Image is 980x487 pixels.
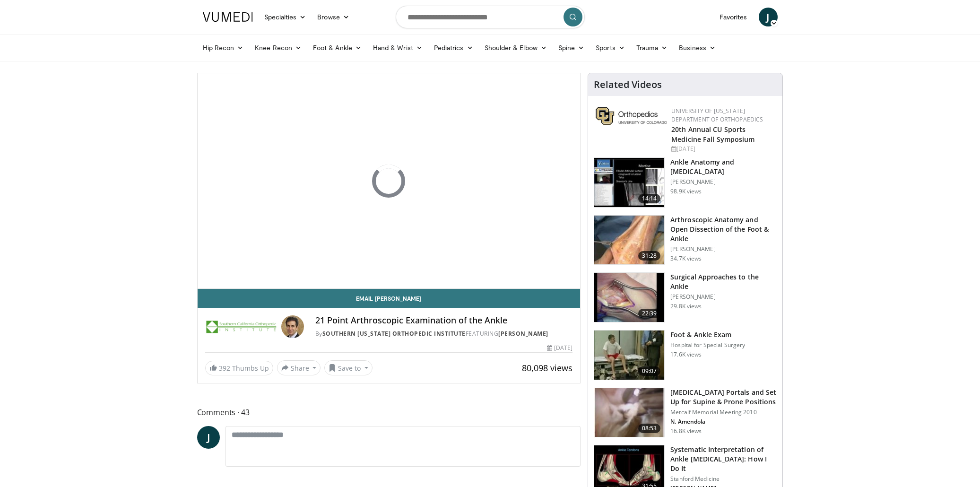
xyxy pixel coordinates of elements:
[671,145,775,153] div: [DATE]
[670,388,777,407] h3: [MEDICAL_DATA] Portals and Set Up for Supine & Prone Positions
[594,388,664,437] img: amend3_3.png.150x105_q85_crop-smart_upscale.jpg
[670,215,777,243] h3: Arthroscopic Anatomy and Open Dissection of the Foot & Ankle
[203,12,253,22] img: VuMedi Logo
[277,360,321,375] button: Share
[670,351,702,358] p: 17.6K views
[281,315,304,338] img: Avatar
[498,330,548,338] a: [PERSON_NAME]
[315,315,572,326] h4: 21 Point Arthroscopic Examination of the Ankle
[594,388,777,438] a: 08:53 [MEDICAL_DATA] Portals and Set Up for Supine & Prone Positions Metcalf Memorial Meeting 201...
[670,293,777,301] p: [PERSON_NAME]
[670,330,745,339] h3: Foot & Ankle Exam
[638,424,661,433] span: 08:53
[638,251,661,261] span: 31:28
[670,303,702,310] p: 29.8K views
[522,362,572,374] span: 80,098 views
[638,194,661,203] span: 14:14
[428,38,479,57] a: Pediatrics
[594,330,664,380] img: 9953_3.png.150x105_q85_crop-smart_upscale.jpg
[198,73,581,289] video-js: Video Player
[590,38,631,57] a: Sports
[197,406,581,418] span: Comments 43
[638,309,661,318] span: 22:39
[205,315,278,338] img: Southern California Orthopedic Institute
[594,79,662,90] h4: Related Videos
[307,38,367,57] a: Foot & Ankle
[673,38,721,57] a: Business
[670,418,777,426] p: N. Amendola
[219,364,230,373] span: 392
[312,8,355,26] a: Browse
[670,255,702,262] p: 34.7K views
[670,178,777,186] p: [PERSON_NAME]
[205,361,273,375] a: 392 Thumbs Up
[324,360,373,375] button: Save to
[396,6,585,28] input: Search topics, interventions
[594,273,664,322] img: 27463190-6349-4d0c-bdb3-f372be2c3ba7.150x105_q85_crop-smart_upscale.jpg
[670,245,777,253] p: [PERSON_NAME]
[594,330,777,380] a: 09:07 Foot & Ankle Exam Hospital for Special Surgery 17.6K views
[670,475,777,483] p: Stanford Medicine
[671,125,755,144] a: 20th Annual CU Sports Medicine Fall Symposium
[553,38,590,57] a: Spine
[671,107,763,123] a: University of [US_STATE] Department of Orthopaedics
[670,445,777,473] h3: Systematic Interpretation of Ankle [MEDICAL_DATA]: How I Do It
[670,409,777,416] p: Metcalf Memorial Meeting 2010
[670,427,702,435] p: 16.8K views
[259,8,312,26] a: Specialties
[670,272,777,291] h3: Surgical Approaches to the Ankle
[670,188,702,195] p: 98.9K views
[197,426,220,449] a: J
[714,8,753,26] a: Favorites
[638,366,661,376] span: 09:07
[594,215,777,265] a: 31:28 Arthroscopic Anatomy and Open Dissection of the Foot & Ankle [PERSON_NAME] 34.7K views
[594,272,777,322] a: 22:39 Surgical Approaches to the Ankle [PERSON_NAME] 29.8K views
[322,330,466,338] a: Southern [US_STATE] Orthopedic Institute
[197,38,250,57] a: Hip Recon
[670,341,745,349] p: Hospital for Special Surgery
[594,216,664,265] img: widescreen_open_anatomy_100000664_3.jpg.150x105_q85_crop-smart_upscale.jpg
[479,38,553,57] a: Shoulder & Elbow
[547,344,572,352] div: [DATE]
[594,157,777,208] a: 14:14 Ankle Anatomy and [MEDICAL_DATA] [PERSON_NAME] 98.9K views
[631,38,674,57] a: Trauma
[198,289,581,308] a: Email [PERSON_NAME]
[367,38,428,57] a: Hand & Wrist
[594,158,664,207] img: d079e22e-f623-40f6-8657-94e85635e1da.150x105_q85_crop-smart_upscale.jpg
[759,8,778,26] a: J
[249,38,307,57] a: Knee Recon
[670,157,777,176] h3: Ankle Anatomy and [MEDICAL_DATA]
[596,107,667,125] img: 355603a8-37da-49b6-856f-e00d7e9307d3.png.150x105_q85_autocrop_double_scale_upscale_version-0.2.png
[315,330,572,338] div: By FEATURING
